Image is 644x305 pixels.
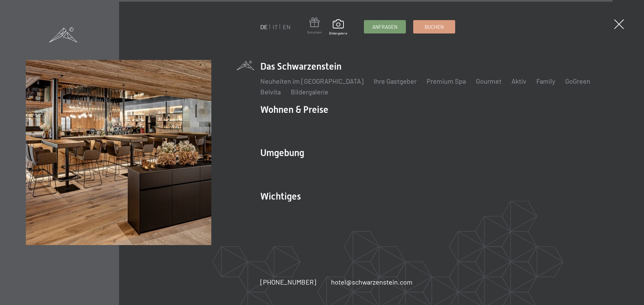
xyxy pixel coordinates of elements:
span: Anfragen [372,23,397,30]
a: Gourmet [476,77,501,85]
a: Ihre Gastgeber [374,77,417,85]
a: Anfragen [364,20,406,33]
a: Buchen [414,20,455,33]
span: Gutschein [307,30,322,34]
a: EN [283,23,290,30]
a: Family [536,77,555,85]
a: Aktiv [512,77,526,85]
a: GoGreen [565,77,590,85]
a: Gutschein [307,17,322,34]
a: hotel@schwarzenstein.com [331,277,413,287]
a: DE [260,23,268,30]
a: Bildergalerie [329,19,347,35]
span: [PHONE_NUMBER] [260,278,316,286]
a: Bildergalerie [291,88,328,96]
a: IT [273,23,278,30]
a: [PHONE_NUMBER] [260,277,316,287]
span: Buchen [425,23,444,30]
a: Premium Spa [427,77,466,85]
span: Bildergalerie [329,31,347,35]
a: Belvita [260,88,281,96]
a: Neuheiten im [GEOGRAPHIC_DATA] [260,77,364,85]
